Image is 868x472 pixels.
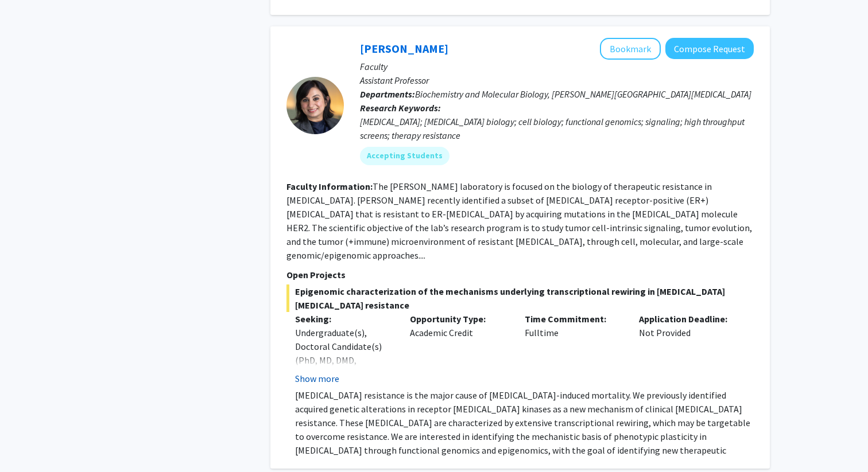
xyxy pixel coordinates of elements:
p: Assistant Professor [360,73,754,87]
p: Application Deadline: [639,312,737,326]
div: Undergraduate(s), Doctoral Candidate(s) (PhD, MD, DMD, PharmD, etc.), Postdoctoral Researcher(s) ... [295,326,393,450]
b: Research Keywords: [360,102,441,114]
p: Open Projects [286,268,754,282]
b: Faculty Information: [286,181,373,192]
fg-read-more: The [PERSON_NAME] laboratory is focused on the biology of therapeutic resistance in [MEDICAL_DATA... [286,181,752,261]
p: [MEDICAL_DATA] resistance is the major cause of [MEDICAL_DATA]-induced mortality. We previously i... [295,388,754,471]
a: [PERSON_NAME] [360,41,448,56]
div: Not Provided [630,312,745,385]
iframe: Chat [9,420,49,463]
button: Compose Request to Utthara Nayar [665,38,754,59]
div: [MEDICAL_DATA]; [MEDICAL_DATA] biology; cell biology; functional genomics; signaling; high throug... [360,115,754,142]
p: Faculty [360,60,754,73]
div: Fulltime [516,312,631,385]
p: Opportunity Type: [410,312,507,326]
p: Time Commitment: [525,312,622,326]
span: Biochemistry and Molecular Biology, [PERSON_NAME][GEOGRAPHIC_DATA][MEDICAL_DATA] [415,88,751,100]
b: Departments: [360,88,415,100]
div: Academic Credit [401,312,516,385]
mat-chip: Accepting Students [360,147,449,165]
span: Epigenomic characterization of the mechanisms underlying transcriptional rewiring in [MEDICAL_DAT... [286,284,754,312]
button: Show more [295,372,339,385]
p: Seeking: [295,312,393,326]
button: Add Utthara Nayar to Bookmarks [600,38,661,60]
